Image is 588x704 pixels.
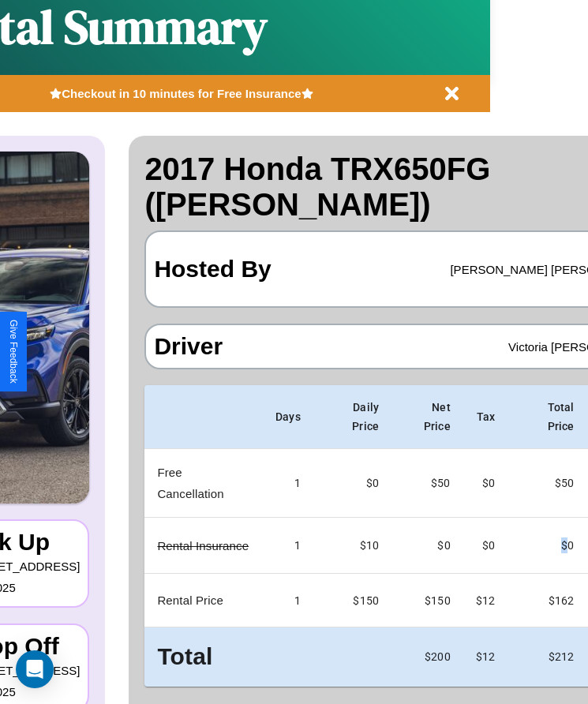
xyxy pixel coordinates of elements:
td: $0 [463,449,507,518]
td: $ 0 [391,518,463,574]
td: $0 [313,449,391,518]
div: Give Feedback [8,320,19,384]
td: $ 12 [463,574,507,627]
td: $ 200 [391,627,463,687]
th: Tax [463,385,507,449]
th: Daily Price [313,385,391,449]
th: Total Price [507,385,586,449]
td: $ 0 [507,518,586,574]
td: $ 212 [507,627,586,687]
td: $ 162 [507,574,586,627]
th: Net Price [391,385,463,449]
td: $0 [463,518,507,574]
h3: Hosted By [154,240,271,298]
td: $ 150 [313,574,391,627]
td: $ 50 [391,449,463,518]
p: Rental Price [157,590,250,611]
td: 1 [263,518,313,574]
td: 1 [263,574,313,627]
td: $ 150 [391,574,463,627]
td: $ 50 [507,449,586,518]
td: $10 [313,518,391,574]
td: $ 12 [463,627,507,687]
h3: Total [157,640,250,674]
td: 1 [263,449,313,518]
div: Open Intercom Messenger [16,650,54,688]
th: Days [263,385,313,449]
h3: Driver [154,333,223,360]
p: Free Cancellation [157,462,250,504]
p: Rental Insurance [157,535,250,556]
b: Checkout in 10 minutes for Free Insurance [62,87,301,100]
